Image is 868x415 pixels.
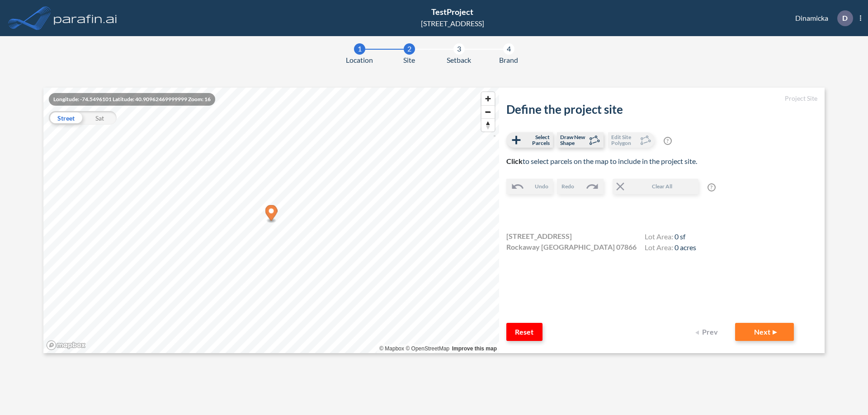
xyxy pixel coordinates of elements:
span: 0 acres [675,243,696,252]
button: Next [735,323,794,341]
span: TestProject [431,7,473,17]
span: Reset bearing to north [481,119,495,131]
a: Mapbox homepage [46,340,86,350]
div: Sat [83,111,117,125]
p: D [842,14,848,22]
span: Redo [561,182,574,191]
button: Reset [506,323,542,341]
button: Redo [557,179,604,194]
b: Click [506,157,523,165]
div: Map marker [265,205,278,224]
div: Street [49,111,83,125]
div: 3 [453,43,465,55]
div: Dinamicka [782,10,861,26]
span: Select Parcels [523,134,550,146]
img: logo [52,9,119,27]
span: ? [708,183,716,191]
div: 4 [503,43,514,55]
div: 2 [404,43,415,55]
a: Mapbox [379,345,404,352]
h5: Project Site [506,95,817,103]
div: Longitude: -74.5496101 Latitude: 40.90962469999999 Zoom: 16 [49,93,215,106]
span: Rockaway [GEOGRAPHIC_DATA] 07866 [506,242,637,252]
span: [STREET_ADDRESS] [506,231,572,242]
span: Clear All [627,182,698,191]
span: Draw New Shape [560,134,587,146]
button: Clear All [613,179,698,194]
h2: Define the project site [506,103,817,117]
div: 1 [354,43,365,55]
button: Zoom out [481,105,495,118]
a: OpenStreetMap [406,345,449,352]
div: [STREET_ADDRESS] [421,18,484,29]
span: 0 sf [675,232,685,241]
span: Edit Site Polygon [611,134,638,146]
span: Location [346,55,373,65]
span: Setback [447,55,471,65]
button: Zoom in [481,92,495,105]
a: Improve this map [452,345,497,352]
h4: Lot Area: [645,243,696,254]
h4: Lot Area: [645,232,696,243]
canvas: Map [43,88,499,353]
button: Undo [506,179,553,194]
span: Undo [535,182,548,191]
span: Site [403,55,415,65]
span: ? [664,137,672,145]
button: Prev [690,323,726,341]
span: Zoom out [481,106,495,118]
span: to select parcels on the map to include in the project site. [506,157,697,165]
span: Brand [499,55,518,65]
button: Reset bearing to north [481,118,495,131]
